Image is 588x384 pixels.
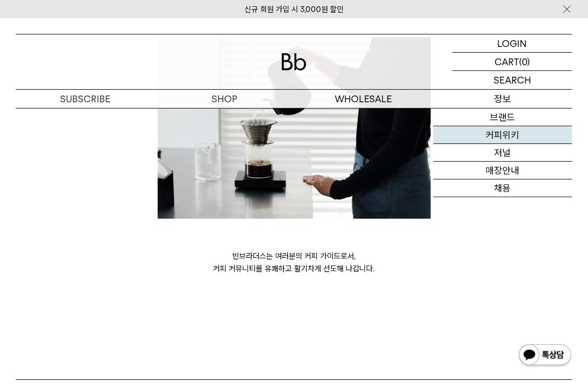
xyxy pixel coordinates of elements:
[433,126,573,144] a: 커피위키
[433,109,573,126] a: 브랜드
[294,90,433,108] p: WHOLESALE
[281,53,307,70] img: 로고
[155,90,295,108] a: SHOP
[452,34,572,53] a: LOGIN
[16,90,155,108] a: SUBSCRIBE
[433,179,573,197] a: 채용
[519,53,530,70] p: (0)
[158,250,431,275] p: 빈브라더스는 여러분의 커피 가이드로서, 커피 커뮤니티를 유쾌하고 활기차게 선도해 나갑니다.
[433,162,573,179] a: 매장안내
[452,53,572,71] a: CART (0)
[518,343,572,368] img: 카카오톡 채널 1:1 채팅 버튼
[433,144,573,162] a: 저널
[433,90,573,108] p: 정보
[495,53,519,70] p: CART
[498,34,527,52] p: LOGIN
[244,5,344,14] a: 신규 회원 가입 시 3,000원 할인
[493,71,531,89] p: SEARCH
